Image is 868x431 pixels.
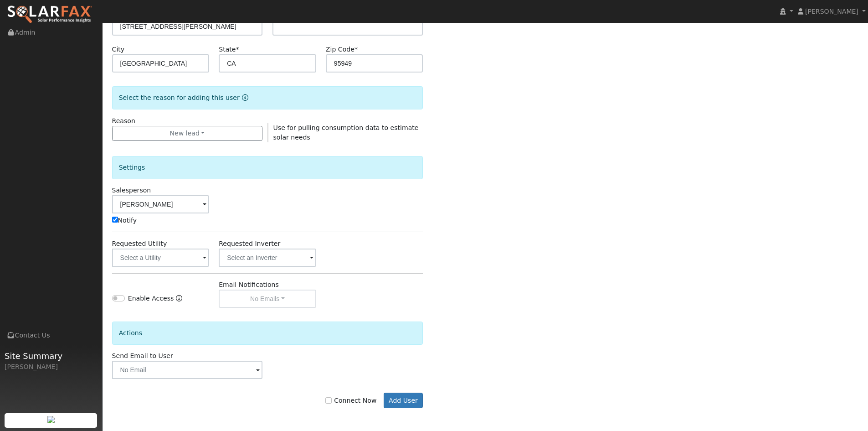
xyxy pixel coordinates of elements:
label: Requested Utility [112,239,167,249]
input: Select an Inverter [219,249,316,267]
img: SolarFax [7,5,92,24]
label: Salesperson [112,186,151,195]
label: Reason [112,116,135,126]
div: Select the reason for adding this user [112,86,423,109]
label: Email Notifications [219,280,279,290]
label: Notify [112,216,137,225]
span: Required [354,46,358,53]
div: [PERSON_NAME] [5,362,98,372]
label: Requested Inverter [219,239,280,249]
label: Zip Code [326,45,358,54]
label: Send Email to User [112,351,173,361]
input: Connect Now [325,397,332,404]
span: Site Summary [5,350,98,362]
span: Use for pulling consumption data to estimate solar needs [273,124,419,141]
input: Select a Utility [112,249,210,267]
span: Required [236,46,239,53]
div: Actions [112,322,423,345]
label: State [219,45,239,54]
input: No Email [112,361,263,379]
label: City [112,45,125,54]
a: Reason for new user [240,94,248,101]
img: retrieve [47,416,55,423]
label: Enable Access [128,294,174,303]
label: Connect Now [325,396,376,405]
input: Select a User [112,195,210,213]
div: Settings [112,156,423,179]
button: Add User [384,393,423,408]
a: Enable Access [176,294,182,308]
span: [PERSON_NAME] [805,8,858,15]
input: Notify [112,217,118,223]
button: New lead [112,126,263,141]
